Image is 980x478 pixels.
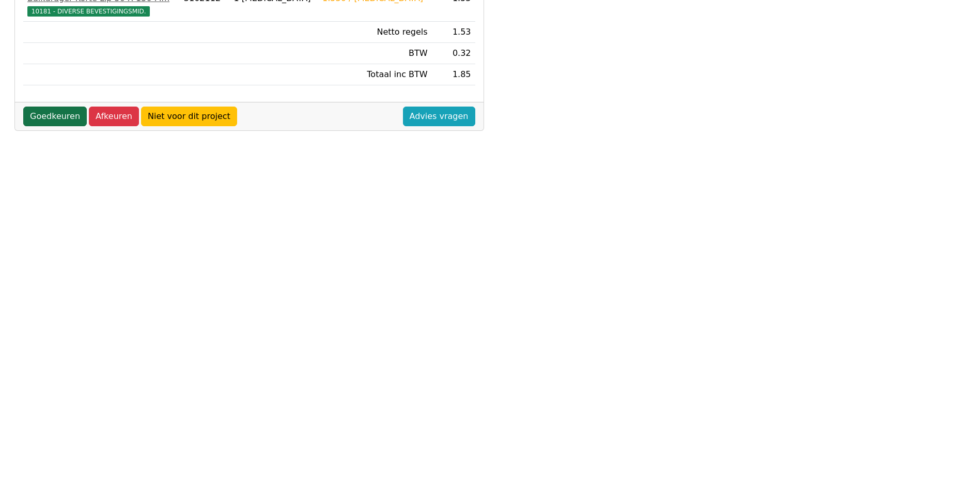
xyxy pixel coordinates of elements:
[318,64,432,85] td: Totaal inc BTW
[27,6,150,17] span: 10181 - DIVERSE BEVESTIGINGSMID.
[89,107,139,126] a: Afkeuren
[23,107,87,126] a: Goedkeuren
[318,43,432,64] td: BTW
[432,43,475,64] td: 0.32
[403,107,475,126] a: Advies vragen
[318,22,432,43] td: Netto regels
[432,64,475,85] td: 1.85
[141,107,237,126] a: Niet voor dit project
[432,22,475,43] td: 1.53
